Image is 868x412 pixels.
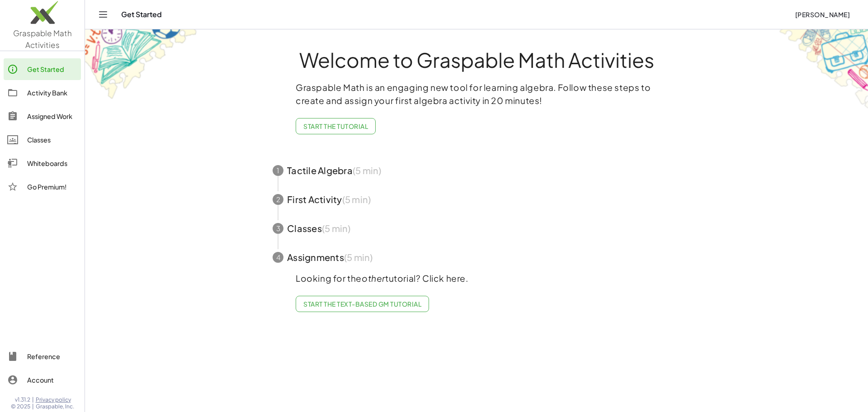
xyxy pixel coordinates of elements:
[13,28,72,50] span: Graspable Math Activities
[256,49,697,70] h1: Welcome to Graspable Math Activities
[262,185,691,214] button: 2First Activity(5 min)
[262,243,691,272] button: 4Assignments(5 min)
[262,214,691,243] button: 3Classes(5 min)
[27,87,77,98] div: Activity Bank
[273,165,283,176] div: 1
[36,396,74,403] a: Privacy policy
[4,369,81,391] a: Account
[303,300,421,308] span: Start the Text-based GM Tutorial
[27,181,77,192] div: Go Premium!
[795,10,850,19] span: [PERSON_NAME]
[36,403,74,410] span: Graspable, Inc.
[27,158,77,169] div: Whiteboards
[11,403,30,410] span: © 2025
[4,346,81,367] a: Reference
[788,6,857,23] button: [PERSON_NAME]
[303,122,368,130] span: Start the Tutorial
[27,374,77,385] div: Account
[273,252,283,263] div: 4
[262,156,691,185] button: 1Tactile Algebra(5 min)
[296,118,376,134] button: Start the Tutorial
[32,403,34,410] span: |
[27,134,77,145] div: Classes
[96,7,110,22] button: Toggle navigation
[296,81,657,107] p: Graspable Math is an engaging new tool for learning algebra. Follow these steps to create and ass...
[27,351,77,362] div: Reference
[273,223,283,234] div: 3
[27,111,77,122] div: Assigned Work
[85,28,198,100] img: get-started-bg-ul-Ceg4j33I.png
[273,194,283,205] div: 2
[4,58,81,80] a: Get Started
[32,396,34,403] span: |
[4,152,81,174] a: Whiteboards
[296,272,657,285] p: Looking for the tutorial? Click here.
[4,82,81,104] a: Activity Bank
[15,396,30,403] span: v1.31.2
[4,129,81,151] a: Classes
[4,105,81,127] a: Assigned Work
[296,296,429,312] a: Start the Text-based GM Tutorial
[27,64,77,75] div: Get Started
[362,273,385,284] em: other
